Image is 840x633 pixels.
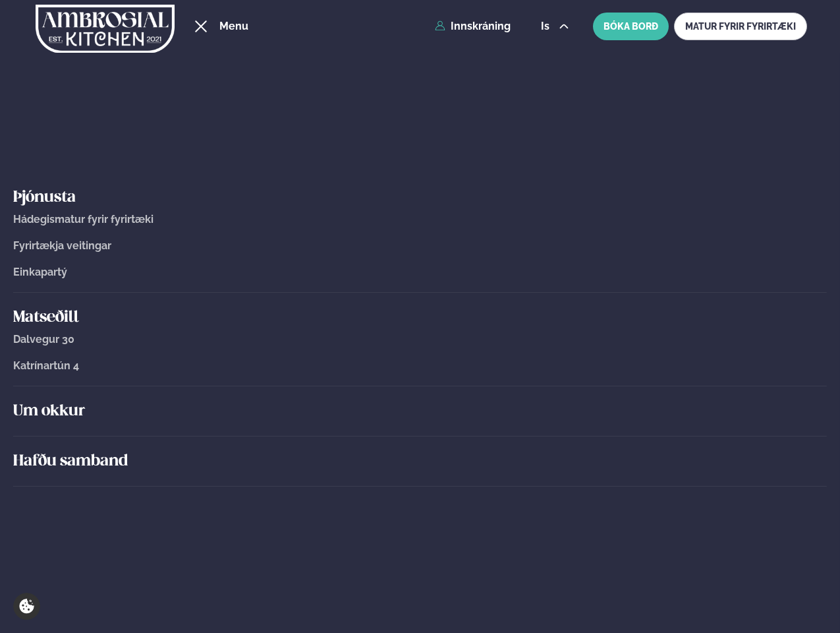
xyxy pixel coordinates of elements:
a: Þjónusta [13,187,827,208]
a: MATUR FYRIR FYRIRTÆKI [674,13,807,40]
span: Katrínartún 4 [13,359,79,372]
a: Hafðu samband [13,451,827,472]
span: Dalvegur 30 [13,333,74,346]
a: Um okkur [13,401,827,422]
a: Matseðill [13,307,827,328]
span: Hádegismatur fyrir fyrirtæki [13,213,154,226]
span: Einkapartý [13,266,67,278]
a: Hádegismatur fyrir fyrirtæki [13,214,827,226]
a: Einkapartý [13,266,827,278]
span: is [541,21,553,32]
a: Dalvegur 30 [13,334,827,346]
a: Katrínartún 4 [13,360,827,372]
img: logo [36,2,175,56]
a: Fyrirtækja veitingar [13,240,827,252]
button: BÓKA BORÐ [593,13,669,40]
button: hamburger [193,18,209,34]
a: Innskráning [435,20,511,32]
span: Fyrirtækja veitingar [13,239,111,252]
button: is [530,21,580,32]
a: Cookie settings [13,593,40,620]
